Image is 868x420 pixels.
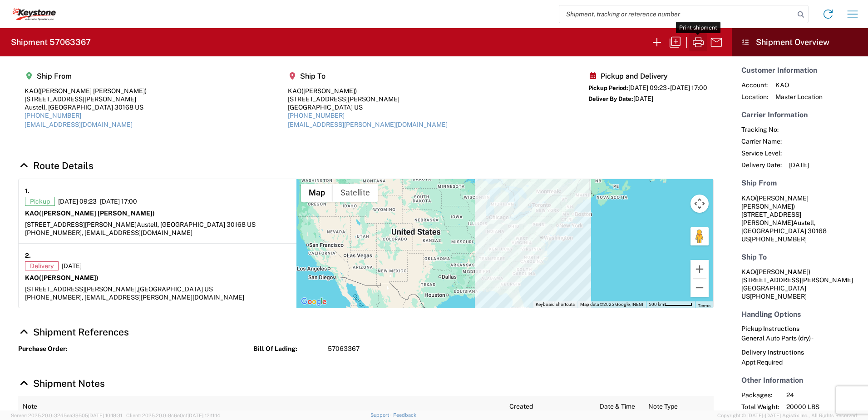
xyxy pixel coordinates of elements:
[741,110,858,119] h5: Carrier Information
[775,93,823,101] span: Master Location
[88,413,122,418] span: [DATE] 10:18:31
[786,391,864,399] span: 24
[750,293,807,300] span: [PHONE_NUMBER]
[301,87,357,95] span: ([PERSON_NAME])
[39,274,99,281] span: ([PERSON_NAME])
[741,211,801,226] span: [STREET_ADDRESS][PERSON_NAME]
[741,358,858,366] div: Appt Required
[288,95,448,103] div: [STREET_ADDRESS][PERSON_NAME]
[741,137,782,145] span: Carrier Name:
[628,84,707,91] span: [DATE] 09:23 - [DATE] 17:00
[18,160,94,171] a: Hide Details
[25,274,99,281] strong: KAO
[559,5,794,23] input: Shipment, tracking or reference number
[741,391,779,399] span: Packages:
[717,411,857,420] span: Copyright © [DATE]-[DATE] Agistix Inc., All Rights Reserved
[25,72,147,80] h5: Ship From
[741,179,858,187] h5: Ship From
[138,285,213,293] span: [GEOGRAPHIC_DATA] US
[39,210,155,217] span: ([PERSON_NAME] [PERSON_NAME])
[25,112,81,119] a: [PHONE_NUMBER]
[25,121,133,128] a: [EMAIL_ADDRESS][DOMAIN_NAME]
[11,413,122,418] span: Server: 2025.20.0-32d5ea39505
[741,194,858,243] address: Austell, [GEOGRAPHIC_DATA] 30168 US
[333,184,378,202] button: Show satellite imagery
[646,301,695,308] button: Map Scale: 500 km per 58 pixels
[690,227,709,245] button: Drag Pegman onto the map to open Street View
[755,268,810,275] span: ([PERSON_NAME])
[644,396,714,418] th: Note Type
[698,303,710,308] a: Terms
[588,72,707,80] h5: Pickup and Delivery
[741,81,768,89] span: Account:
[786,403,864,411] span: 20000 LBS
[18,378,105,389] a: Hide Details
[732,28,868,56] header: Shipment Overview
[393,412,416,418] a: Feedback
[38,87,147,95] span: ([PERSON_NAME] [PERSON_NAME])
[11,37,91,48] h2: Shipment 57063367
[18,396,505,418] th: Note
[25,293,290,301] div: [PHONE_NUMBER], [EMAIL_ADDRESS][PERSON_NAME][DOMAIN_NAME]
[580,302,643,307] span: Map data ©2025 Google, INEGI
[741,125,782,134] span: Tracking No:
[288,72,448,80] h5: Ship To
[741,161,782,169] span: Delivery Date:
[126,413,220,418] span: Client: 2025.20.0-8c6e0cf
[25,95,147,103] div: [STREET_ADDRESS][PERSON_NAME]
[595,396,643,418] th: Date & Time
[58,197,137,205] span: [DATE] 09:23 - [DATE] 17:00
[741,376,858,385] h5: Other Information
[25,229,290,237] div: [PHONE_NUMBER], [EMAIL_ADDRESS][DOMAIN_NAME]
[370,412,393,418] a: Support
[536,301,575,308] button: Keyboard shortcuts
[690,195,709,213] button: Map camera controls
[741,310,858,319] h5: Handling Options
[25,261,59,270] span: Delivery
[288,87,448,95] div: KAO
[649,302,664,307] span: 500 km
[741,66,858,75] h5: Customer Information
[253,345,321,353] strong: Bill Of Lading:
[741,195,809,210] span: ([PERSON_NAME] [PERSON_NAME])
[741,268,858,300] address: [GEOGRAPHIC_DATA] US
[690,279,709,297] button: Zoom out
[137,221,256,228] span: Austell, [GEOGRAPHIC_DATA] 30168 US
[301,184,333,202] button: Show street map
[25,221,137,228] span: [STREET_ADDRESS][PERSON_NAME]
[690,260,709,278] button: Zoom in
[187,413,220,418] span: [DATE] 12:11:14
[741,253,858,261] h5: Ship To
[25,285,138,293] span: [STREET_ADDRESS][PERSON_NAME],
[741,195,755,202] span: KAO
[288,112,345,119] a: [PHONE_NUMBER]
[328,345,360,353] span: 57063367
[505,396,595,418] th: Created
[288,103,448,111] div: [GEOGRAPHIC_DATA] US
[741,403,779,411] span: Total Weight:
[741,349,858,356] h6: Delivery Instructions
[25,250,31,261] strong: 2.
[25,210,155,217] strong: KAO
[741,325,858,333] h6: Pickup Instructions
[741,334,858,342] div: General Auto Parts (dry) -
[299,296,329,308] img: Google
[18,326,129,338] a: Hide Details
[588,85,628,91] span: Pickup Period:
[25,87,147,95] div: KAO
[25,185,30,197] strong: 1.
[18,345,86,353] strong: Purchase Order:
[741,93,768,101] span: Location:
[633,95,653,102] span: [DATE]
[775,81,823,89] span: KAO
[750,235,807,243] span: [PHONE_NUMBER]
[25,197,55,206] span: Pickup
[789,161,809,169] span: [DATE]
[741,149,782,157] span: Service Level:
[62,262,82,270] span: [DATE]
[588,95,633,102] span: Deliver By Date:
[299,296,329,308] a: Open this area in Google Maps (opens a new window)
[288,121,448,128] a: [EMAIL_ADDRESS][PERSON_NAME][DOMAIN_NAME]
[25,103,147,111] div: Austell, [GEOGRAPHIC_DATA] 30168 US
[741,268,853,284] span: KAO [STREET_ADDRESS][PERSON_NAME]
